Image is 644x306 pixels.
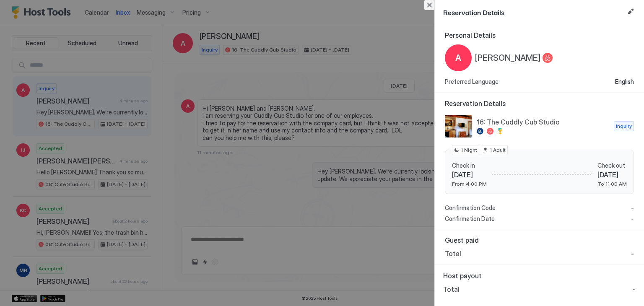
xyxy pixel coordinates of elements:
[490,146,506,154] span: 1 Adult
[445,236,634,244] span: Guest paid
[633,285,636,293] span: -
[461,146,477,154] span: 1 Night
[452,171,487,179] span: [DATE]
[631,204,634,212] span: -
[452,162,487,169] span: Check in
[455,52,461,64] span: A
[631,215,634,223] span: -
[443,285,460,293] span: Total
[597,171,627,179] span: [DATE]
[475,53,541,63] span: [PERSON_NAME]
[445,78,499,86] span: Preferred Language
[445,249,461,258] span: Total
[445,113,472,140] div: listing image
[631,249,634,258] span: -
[615,78,634,86] span: English
[445,99,634,108] span: Reservation Details
[445,204,496,212] span: Confirmation Code
[452,181,487,187] span: From 4:00 PM
[445,215,495,223] span: Confirmation Date
[597,181,627,187] span: To 11:00 AM
[445,31,634,39] span: Personal Details
[477,118,610,126] span: 16: The Cuddly Cub Studio
[443,7,624,17] span: Reservation Details
[626,7,636,17] button: Edit reservation
[443,272,636,280] span: Host payout
[616,122,632,130] span: Inquiry
[597,162,627,169] span: Check out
